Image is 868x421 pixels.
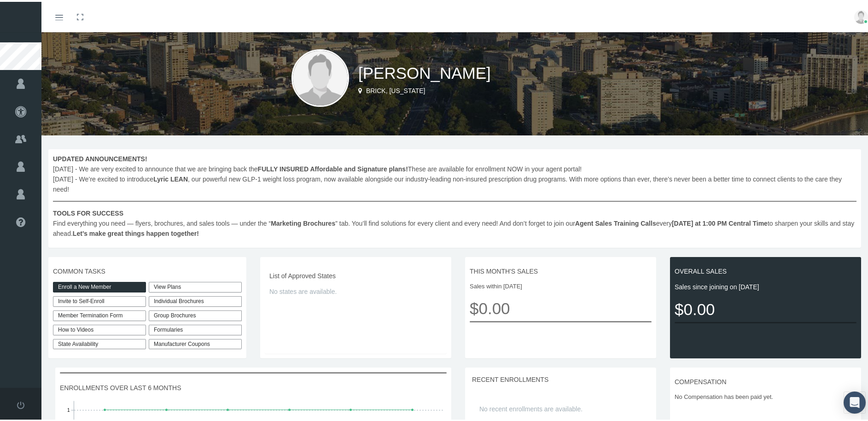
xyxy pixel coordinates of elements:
tspan: 1 [67,406,70,411]
a: Manufacturer Coupons [149,337,242,348]
a: Enroll a New Member [53,280,146,291]
span: COMPENSATION [675,375,856,385]
a: Member Termination Form [53,309,146,319]
a: Invite to Self-Enroll [53,294,146,305]
b: [DATE] at 1:00 PM Central Time [672,218,768,225]
b: UPDATED ANNOUNCEMENTS! [53,153,147,161]
div: Individual Brochures [149,294,242,305]
span: OVERALL SALES [675,264,856,275]
span: [PERSON_NAME] [358,62,491,80]
div: Group Brochures [149,309,242,319]
b: Agent Sales Training Calls [575,218,656,225]
span: COMMON TASKS [53,264,242,275]
b: Lyric LEAN [153,174,188,181]
span: $0.00 [675,295,856,320]
div: Formularies [149,323,242,333]
span: ENROLLMENTS OVER LAST 6 MONTHS [60,381,447,391]
span: RECENT ENROLLMENTS [472,374,548,381]
b: Marketing Brochures [271,218,335,225]
span: No states are available. [269,285,442,295]
a: View Plans [149,280,242,291]
span: [DATE] - We are very excited to announce that we are bringing back the These are available for en... [53,152,856,237]
img: user-placeholder.jpg [291,47,349,105]
div: No recent enrollments are available. [472,395,589,419]
a: How to Videos [53,323,146,333]
b: TOOLS FOR SUCCESS [53,208,123,215]
span: Sales within [DATE] [470,280,652,289]
b: FULLY INSURED Affordable and Signature plans! [258,164,408,171]
span: List of Approved States [269,269,442,279]
div: Open Intercom Messenger [844,390,866,412]
span: THIS MONTH'S SALES [470,264,652,275]
span: Sales since joining on [DATE] [675,280,856,290]
span: $0.00 [470,294,652,319]
img: user-placeholder.jpg [854,8,868,22]
span: No Compensation has been paid yet. [675,391,856,400]
span: BRICK, [US_STATE] [366,85,425,93]
a: State Availability [53,337,146,348]
b: Let’s make great things happen together! [73,228,199,235]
